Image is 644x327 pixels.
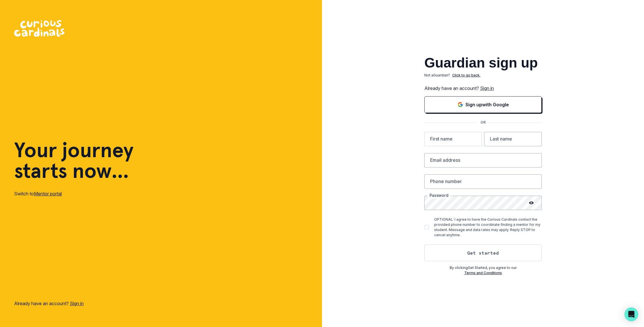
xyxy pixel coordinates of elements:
[424,73,450,78] p: Not a Guardian ?
[14,300,84,307] p: Already have an account?
[70,301,84,306] a: Sign in
[424,56,542,70] h2: Guardian sign up
[464,271,502,275] a: Terms and Conditions
[14,140,134,181] h1: Your journey starts now...
[480,85,494,91] a: Sign in
[424,245,542,261] button: Get started
[434,217,542,238] p: OPTIONAL: I agree to have the Curious Cardinals contact the provided phone number to coordinate f...
[477,120,489,125] p: OR
[424,265,542,270] p: By clicking Get Started , you agree to our
[465,101,509,108] p: Sign up with Google
[452,73,480,78] p: Click to go back.
[424,96,542,113] button: Sign in with Google (GSuite)
[624,307,638,321] div: Open Intercom Messenger
[34,191,62,197] a: Mentor portal
[14,191,34,197] span: Switch to
[424,85,542,92] p: Already have an account?
[14,20,64,37] img: Curious Cardinals Logo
